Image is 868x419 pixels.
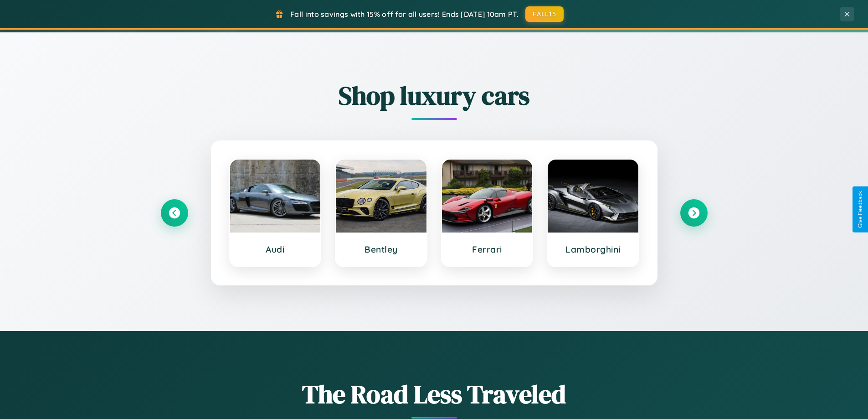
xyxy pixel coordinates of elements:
div: Give Feedback [857,191,863,228]
span: Fall into savings with 15% off for all users! Ends [DATE] 10am PT. [290,10,519,19]
h1: The Road Less Traveled [161,377,708,412]
h3: Audi [239,244,312,255]
h3: Ferrari [451,244,524,255]
h2: Shop luxury cars [161,78,708,113]
h3: Bentley [345,244,417,255]
h3: Lamborghini [557,244,629,255]
button: FALL15 [525,6,564,22]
